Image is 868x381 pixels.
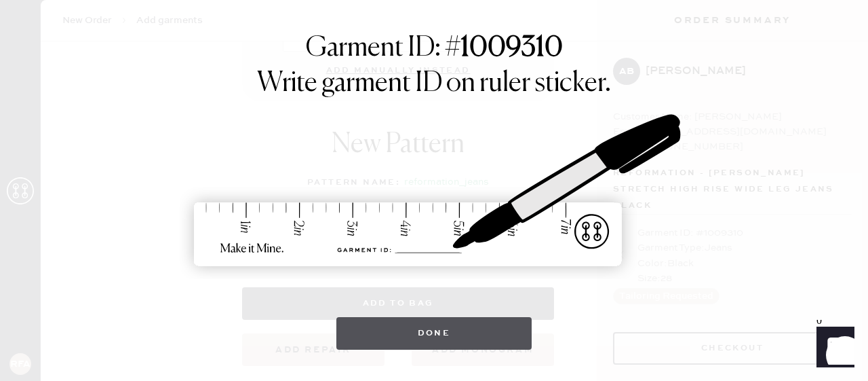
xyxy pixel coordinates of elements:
[180,79,688,304] img: ruler-sticker-sharpie.svg
[257,67,611,100] h1: Write garment ID on ruler sticker.
[460,35,563,62] strong: 1009310
[306,32,563,67] h1: Garment ID: #
[336,317,532,350] button: Done
[804,320,862,378] iframe: Front Chat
